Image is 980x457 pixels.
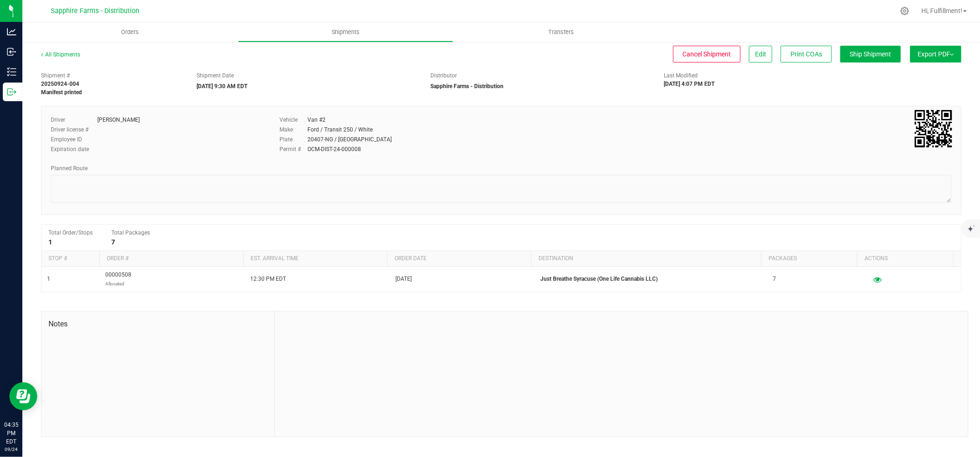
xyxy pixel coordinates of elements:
[47,275,50,284] span: 1
[51,165,88,172] span: Planned Route
[664,81,715,87] strong: [DATE] 4:07 PM EDT
[761,251,857,267] th: Packages
[238,22,454,42] a: Shipments
[7,27,16,36] inline-svg: Analytics
[197,71,234,80] label: Shipment Date
[51,116,97,124] label: Driver
[48,229,93,236] span: Total Order/Stops
[773,275,776,284] span: 7
[48,238,52,246] strong: 1
[531,251,761,267] th: Destination
[840,46,901,62] button: Ship Shipment
[387,251,531,267] th: Order date
[790,50,822,58] span: Print COAs
[453,22,669,42] a: Transfers
[749,46,772,62] button: Edit
[111,229,150,236] span: Total Packages
[850,50,892,58] span: Ship Shipment
[899,7,911,15] div: Manage settings
[111,238,115,246] strong: 7
[664,71,698,80] label: Last Modified
[915,110,952,147] qrcode: 20250924-004
[319,28,372,36] span: Shipments
[673,46,741,62] button: Cancel Shipment
[918,50,954,58] span: Export PDF
[41,251,99,267] th: Stop #
[51,145,97,153] label: Expiration date
[51,135,97,144] label: Employee ID
[279,116,307,124] label: Vehicle
[430,83,504,90] strong: Sapphire Farms - Distribution
[536,28,586,36] span: Transfers
[910,46,961,62] button: Export PDF
[541,275,762,284] p: Just Breathe Syracuse (One Life Cannabis LLC)
[7,47,16,56] inline-svg: Inbound
[857,251,953,267] th: Actions
[51,7,139,15] span: Sapphire Farms - Distribution
[9,382,37,410] iframe: Resource center
[279,125,307,134] label: Make
[97,116,140,124] div: [PERSON_NAME]
[683,50,731,58] span: Cancel Shipment
[51,125,97,134] label: Driver license #
[279,135,307,144] label: Plate
[105,279,131,288] p: Allocated
[279,145,307,153] label: Permit #
[109,28,151,36] span: Orders
[921,7,962,14] span: Hi, Fulfillment!
[99,251,243,267] th: Order #
[243,251,387,267] th: Est. arrival time
[307,125,373,134] div: Ford / Transit 250 / White
[307,145,361,153] div: OCM-DIST-24-000008
[4,446,18,453] p: 09/24
[48,319,267,330] span: Notes
[105,270,131,288] span: 00000508
[395,275,412,284] span: [DATE]
[41,89,82,96] strong: Manifest printed
[41,51,80,58] a: All Shipments
[197,83,247,90] strong: [DATE] 9:30 AM EDT
[41,71,183,80] span: Shipment #
[915,110,952,147] img: Scan me!
[430,71,457,80] label: Distributor
[7,67,16,76] inline-svg: Inventory
[781,46,832,62] button: Print COAs
[22,22,238,42] a: Orders
[7,87,16,97] inline-svg: Outbound
[307,135,392,144] div: 20407-NG / [GEOGRAPHIC_DATA]
[755,50,766,58] span: Edit
[307,116,326,124] div: Van #2
[4,421,18,446] p: 04:35 PM EDT
[250,275,286,284] span: 12:30 PM EDT
[41,81,79,87] strong: 20250924-004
